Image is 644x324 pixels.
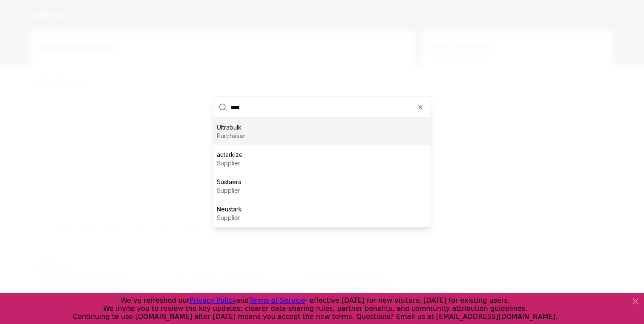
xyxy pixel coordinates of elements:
p: Sustaera [217,178,241,186]
p: purchaser [217,132,245,140]
p: supplier [217,186,241,195]
p: supplier [217,214,242,222]
p: autarkize [217,150,243,159]
p: Ultrabulk [217,123,245,132]
p: supplier [217,159,243,168]
p: Neustark [217,205,242,214]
